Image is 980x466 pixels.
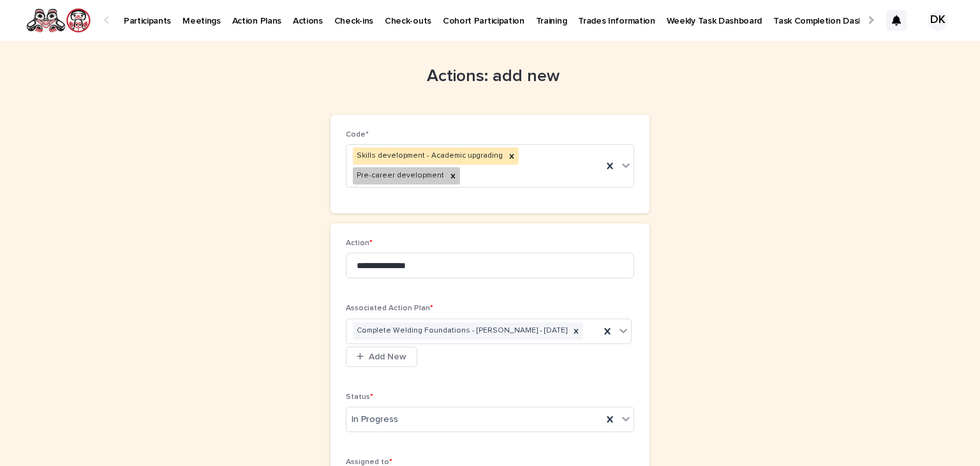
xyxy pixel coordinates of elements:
[346,131,369,139] span: Code*
[346,347,417,367] button: Add New
[353,167,446,184] div: Pre-career development
[346,239,373,247] span: Action
[346,304,433,312] span: Associated Action Plan
[346,393,373,401] span: Status
[330,66,650,87] h1: Actions: add new
[26,8,91,33] img: rNyI97lYS1uoOg9yXW8k
[353,147,505,165] div: Skills development - Academic upgrading
[352,413,398,426] span: In Progress
[353,322,569,340] div: Complete Welding Foundations - [PERSON_NAME] - [DATE]
[369,352,406,361] span: Add New
[928,10,948,31] div: DK
[346,458,392,466] span: Assigned to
